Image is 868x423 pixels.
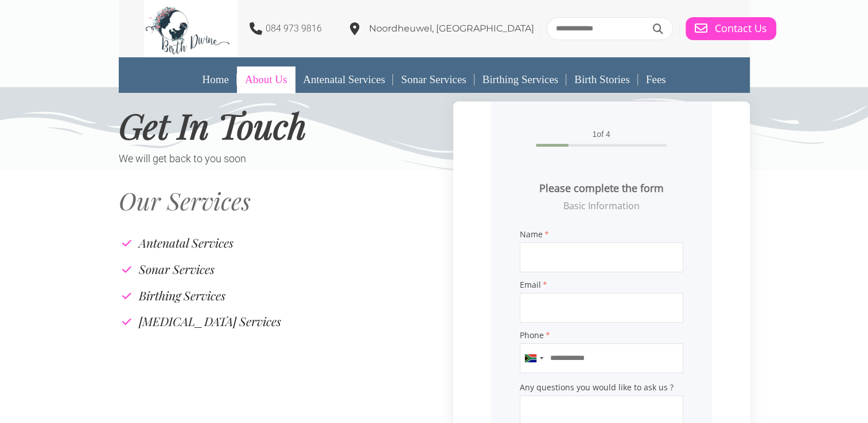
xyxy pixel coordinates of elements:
a: Contact Us [686,17,776,40]
a: Birthing Services [474,66,566,93]
span: 1 [592,130,597,139]
h2: Our Services [119,189,453,213]
span: Email [520,281,683,289]
span: We will get back to you soon [119,152,246,164]
a: Sonar Services [393,66,474,93]
button: Selected country [520,344,547,373]
a: About Us [237,66,295,93]
span: Noordheuwel, [GEOGRAPHIC_DATA] [369,23,534,34]
h4: Basic Information [520,201,683,210]
span: Any questions you would like to ask us ? [520,383,683,391]
h4: Sonar Services [139,263,215,275]
span: Phone [520,331,683,339]
h4: Antenatal Services [139,237,233,249]
a: Antenatal Services [295,66,393,93]
h4: [MEDICAL_DATA] Services [139,315,281,327]
span: Name [520,230,683,238]
input: Phone [520,343,683,373]
a: Birth Stories [566,66,638,93]
h4: Birthing Services [139,289,225,301]
p: 084 973 9816 [266,21,322,36]
input: Email [520,293,683,323]
span: Get In Touch [119,102,306,148]
a: Home [194,66,236,93]
input: Name [520,242,683,272]
span: Contact Us [715,22,767,35]
span: of 4 [520,130,683,138]
h2: Please complete the form [520,181,683,195]
a: Fees [638,66,674,93]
